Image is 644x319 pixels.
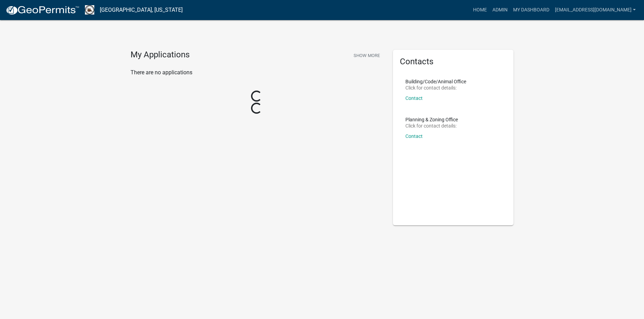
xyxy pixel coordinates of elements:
p: Building/Code/Animal Office [405,79,466,84]
button: Show More [351,50,383,61]
a: My Dashboard [510,3,552,17]
p: There are no applications [131,68,383,77]
p: Click for contact details: [405,123,458,128]
a: Contact [405,133,423,139]
a: [GEOGRAPHIC_DATA], [US_STATE] [100,4,183,16]
a: Contact [405,95,423,101]
img: Madison County, Georgia [85,5,94,15]
a: Admin [490,3,510,17]
p: Click for contact details: [405,85,466,90]
a: Home [470,3,490,17]
p: Planning & Zoning Office [405,117,458,122]
h4: My Applications [131,50,190,60]
h5: Contacts [400,57,507,67]
a: [EMAIL_ADDRESS][DOMAIN_NAME] [552,3,638,17]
